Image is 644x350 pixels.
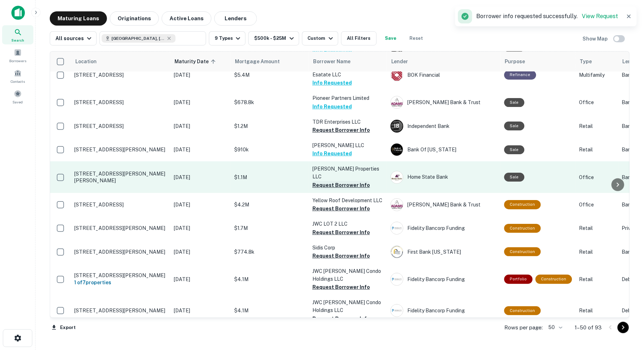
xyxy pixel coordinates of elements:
[13,99,23,105] span: Saved
[312,196,383,204] p: Yellow Roof Development LLC
[608,293,644,327] div: Chat Widget
[579,201,615,209] p: Office
[312,141,383,149] p: [PERSON_NAME] LLC
[312,298,383,314] p: JWC [PERSON_NAME] Condo Holdings LLC
[174,248,227,256] p: [DATE]
[387,52,501,71] th: Lender
[579,307,615,314] p: Retail
[504,98,525,107] div: Sale
[174,122,227,130] p: [DATE]
[575,323,602,332] p: 1–50 of 93
[209,31,246,45] button: 9 Types
[9,58,26,64] span: Borrowers
[312,314,370,323] button: Request Borrower Info
[501,52,576,71] th: Purpose
[231,52,309,71] th: Mortgage Amount
[391,143,497,156] div: Bank Of [US_STATE]
[74,249,167,255] p: [STREET_ADDRESS][PERSON_NAME]
[391,273,497,286] div: Fidelity Bancorp Funding
[309,52,387,71] th: Borrower Name
[391,69,497,81] div: BOK Financial
[504,275,533,284] div: This is a portfolio loan with 7 properties
[579,122,615,130] p: Retail
[174,173,227,181] p: [DATE]
[234,275,305,283] p: $4.1M
[618,322,629,333] button: Go to next page
[579,275,615,283] p: Retail
[50,11,107,26] button: Maturing Loans
[74,272,167,279] p: [STREET_ADDRESS][PERSON_NAME]
[312,283,370,291] button: Request Borrower Info
[55,34,93,43] div: All sources
[175,57,218,66] span: Maturity Date
[391,246,403,258] img: picture
[391,171,497,184] div: Home State Bank
[312,181,370,189] button: Request Borrower Info
[162,11,211,26] button: Active Loans
[110,11,159,26] button: Originations
[74,99,167,106] p: [STREET_ADDRESS]
[312,252,370,260] button: Request Borrower Info
[341,31,377,45] button: All Filters
[312,220,383,228] p: JWC LOT 2 LLC
[11,6,25,20] img: capitalize-icon.png
[391,198,497,211] div: [PERSON_NAME] Bank & Trust
[174,71,227,79] p: [DATE]
[579,224,615,232] p: Retail
[313,57,350,66] span: Borrower Name
[536,275,572,284] div: This loan purpose was for construction
[235,57,289,66] span: Mortgage Amount
[380,31,402,45] button: Save your search to get updates of matches that match your search criteria.
[2,87,33,106] a: Saved
[504,122,525,130] div: Sale
[74,171,167,183] p: [STREET_ADDRESS][PERSON_NAME][PERSON_NAME]
[50,322,77,333] button: Export
[2,46,33,65] a: Borrowers
[174,201,227,209] p: [DATE]
[2,25,33,44] div: Search
[312,126,370,134] button: Request Borrower Info
[234,122,305,130] p: $1.2M
[312,204,370,213] button: Request Borrower Info
[312,149,352,158] button: Info Requested
[74,123,167,129] p: [STREET_ADDRESS]
[505,323,543,332] p: Rows per page:
[391,246,497,258] div: First Bank [US_STATE]
[50,31,97,45] button: All sources
[234,224,305,232] p: $1.7M
[2,66,33,86] a: Contacts
[312,244,383,252] p: Sidis Corp
[234,146,305,154] p: $910k
[504,247,541,256] div: This loan purpose was for construction
[248,31,299,45] button: $500k - $25M
[234,173,305,181] p: $1.1M
[11,79,25,84] span: Contacts
[579,71,615,79] p: Multifamily
[477,12,618,21] p: Borrower info requested successfully.
[391,120,497,133] div: Independent Bank
[405,31,428,45] button: Reset
[74,146,167,153] p: [STREET_ADDRESS][PERSON_NAME]
[234,201,305,209] p: $4.2M
[312,267,383,283] p: JWC [PERSON_NAME] Condo Holdings LLC
[504,306,541,315] div: This loan purpose was for construction
[174,275,227,283] p: [DATE]
[71,52,170,71] th: Location
[391,222,497,235] div: Fidelity Bancorp Funding
[312,102,352,111] button: Info Requested
[391,171,403,183] img: picture
[74,72,167,78] p: [STREET_ADDRESS]
[391,273,403,285] img: picture
[308,34,335,43] div: Custom
[395,122,399,130] p: I B
[391,305,403,317] img: picture
[504,224,541,233] div: This loan purpose was for construction
[74,225,167,231] p: [STREET_ADDRESS][PERSON_NAME]
[391,304,497,317] div: Fidelity Bancorp Funding
[391,96,403,108] img: picture
[112,35,165,42] span: [GEOGRAPHIC_DATA], [GEOGRAPHIC_DATA], [GEOGRAPHIC_DATA]
[312,228,370,237] button: Request Borrower Info
[504,200,541,209] div: This loan purpose was for construction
